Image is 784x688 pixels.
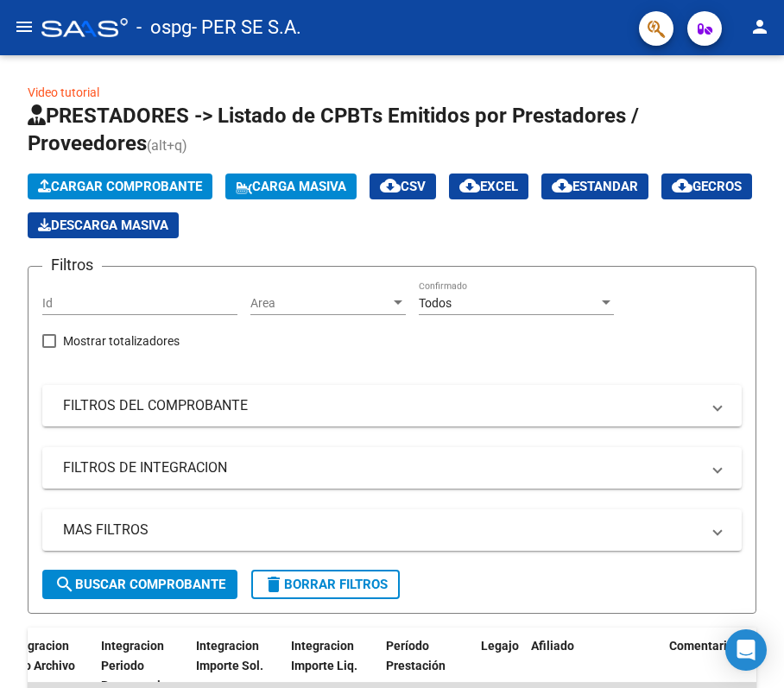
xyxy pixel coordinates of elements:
mat-icon: delete [263,574,284,595]
span: - PER SE S.A. [192,9,301,47]
span: Descarga Masiva [38,218,168,233]
span: Area [250,296,390,311]
span: PRESTADORES -> Listado de CPBTs Emitidos por Prestadores / Proveedores [28,104,639,155]
span: Integracion Importe Sol. [196,639,263,672]
mat-icon: menu [14,16,35,37]
button: Gecros [661,174,752,199]
mat-expansion-panel-header: MAS FILTROS [42,509,742,551]
button: Cargar Comprobante [28,174,212,199]
mat-expansion-panel-header: FILTROS DEL COMPROBANTE [42,385,742,426]
mat-icon: search [54,574,75,595]
div: Open Intercom Messenger [725,629,767,671]
mat-icon: cloud_download [552,175,572,196]
mat-icon: cloud_download [459,175,480,196]
button: Buscar Comprobante [42,570,237,599]
app-download-masive: Descarga masiva de comprobantes (adjuntos) [28,212,179,238]
span: Estandar [552,179,638,194]
button: Descarga Masiva [28,212,179,238]
span: Legajo [481,639,519,653]
mat-panel-title: MAS FILTROS [63,521,700,540]
span: Período Prestación [386,639,446,672]
span: (alt+q) [147,137,187,154]
a: Video tutorial [28,85,99,99]
mat-icon: cloud_download [672,175,692,196]
mat-panel-title: FILTROS DE INTEGRACION [63,458,700,477]
span: - ospg [136,9,192,47]
mat-icon: cloud_download [380,175,401,196]
button: Borrar Filtros [251,570,400,599]
span: EXCEL [459,179,518,194]
span: Mostrar totalizadores [63,331,180,351]
span: Cargar Comprobante [38,179,202,194]
span: Integracion Tipo Archivo [6,639,75,672]
h3: Filtros [42,253,102,277]
span: Borrar Filtros [263,577,388,592]
mat-expansion-panel-header: FILTROS DE INTEGRACION [42,447,742,489]
button: EXCEL [449,174,528,199]
button: Carga Masiva [225,174,357,199]
span: Integracion Importe Liq. [291,639,357,672]
span: Gecros [672,179,742,194]
mat-panel-title: FILTROS DEL COMPROBANTE [63,396,700,415]
span: Carga Masiva [236,179,346,194]
span: Afiliado [531,639,574,653]
span: Buscar Comprobante [54,577,225,592]
span: CSV [380,179,426,194]
button: CSV [370,174,436,199]
span: Todos [419,296,452,310]
button: Estandar [541,174,648,199]
mat-icon: person [749,16,770,37]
